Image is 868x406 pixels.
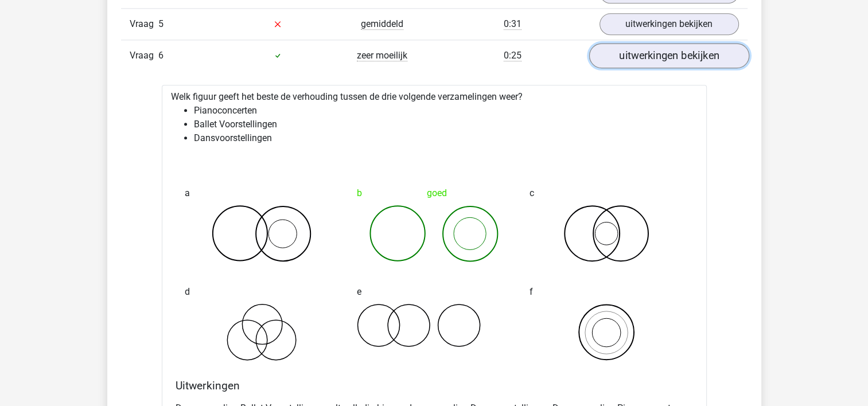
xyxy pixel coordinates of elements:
[357,182,362,205] span: b
[357,280,361,303] span: e
[357,182,511,205] div: goed
[158,18,164,29] span: 5
[361,18,403,30] span: gemiddeld
[600,13,739,35] a: uitwerkingen bekijken
[130,17,158,31] span: Vraag
[130,49,158,63] span: Vraag
[530,280,533,303] span: f
[530,182,534,205] span: c
[185,182,190,205] span: a
[589,43,749,68] a: uitwerkingen bekijken
[158,50,164,61] span: 6
[194,104,698,118] li: Pianoconcerten
[176,379,693,392] h4: Uitwerkingen
[194,118,698,131] li: Ballet Voorstellingen
[357,50,407,61] span: zeer moeilijk
[504,50,521,61] span: 0:25
[185,280,190,303] span: d
[504,18,521,30] span: 0:31
[194,131,698,145] li: Dansvoorstellingen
